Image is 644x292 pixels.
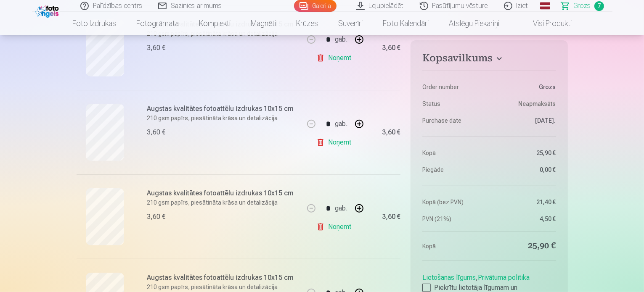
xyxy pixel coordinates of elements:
dd: 25,90 € [493,240,556,252]
span: 7 [594,1,604,11]
div: 3,60 € [382,214,400,219]
a: Foto kalendāri [373,12,439,35]
dt: Piegāde [422,166,485,174]
a: Privātuma politika [478,274,530,281]
a: Fotogrāmata [126,12,189,35]
div: 3,60 € [382,130,400,135]
dd: [DATE]. [493,116,556,125]
a: Noņemt [316,50,355,66]
a: Noņemt [316,134,355,151]
a: Suvenīri [328,12,373,35]
dt: Status [422,100,485,108]
h6: Augstas kvalitātes fotoattēlu izdrukas 10x15 cm [147,273,299,283]
span: Neapmaksāts [519,100,556,108]
dt: Kopā [422,149,485,157]
dt: Kopā (bez PVN) [422,198,485,206]
h6: Augstas kvalitātes fotoattēlu izdrukas 10x15 cm [147,104,299,114]
div: gab. [335,198,347,218]
div: 3,60 € [147,43,166,53]
dt: Order number [422,83,485,91]
a: Noņemt [316,218,355,235]
dt: Kopā [422,240,485,252]
div: gab. [335,29,347,50]
dd: 21,40 € [493,198,556,206]
p: 210 gsm papīrs, piesātināta krāsa un detalizācija [147,114,299,122]
div: 3,60 € [382,45,400,50]
button: Kopsavilkums [422,52,556,67]
dt: Purchase date [422,116,485,125]
div: gab. [335,114,347,134]
dd: 4,50 € [493,215,556,223]
dt: PVN (21%) [422,215,485,223]
a: Magnēti [241,12,286,35]
a: Lietošanas līgums [422,274,476,281]
a: Visi produkti [509,12,582,35]
dd: 25,90 € [493,149,556,157]
p: 210 gsm papīrs, piesātināta krāsa un detalizācija [147,198,299,207]
a: Krūzes [286,12,328,35]
img: /fa1 [35,3,61,18]
a: Foto izdrukas [62,12,126,35]
p: 210 gsm papīrs, piesātināta krāsa un detalizācija [147,283,299,291]
dd: Grozs [493,83,556,91]
a: Komplekti [189,12,241,35]
div: 3,60 € [147,127,166,137]
a: Atslēgu piekariņi [439,12,509,35]
dd: 0,00 € [493,166,556,174]
span: Grozs [574,1,591,11]
h6: Augstas kvalitātes fotoattēlu izdrukas 10x15 cm [147,188,299,198]
div: 3,60 € [147,212,166,222]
